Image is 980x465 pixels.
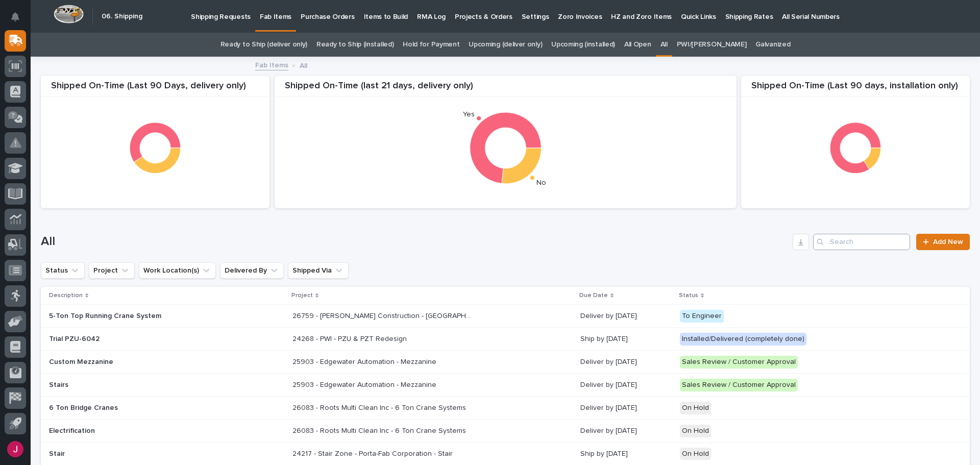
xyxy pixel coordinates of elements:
p: Deliver by [DATE] [580,358,672,366]
a: Add New [916,234,970,250]
a: Upcoming (installed) [551,33,615,57]
div: On Hold [680,402,711,414]
div: Shipped On-Time (last 21 days, delivery only) [275,81,737,97]
a: All [660,33,668,57]
h1: All [41,234,789,249]
button: Shipped Via [288,262,349,279]
p: 25903 - Edgewater Automation - Mezzanine [292,356,438,366]
p: 26759 - Robinson Construction - Warsaw Public Works Street Department 5T Bridge Crane [292,310,473,321]
p: All [300,59,307,70]
button: Project [89,262,135,279]
p: 6 Ton Bridge Cranes [49,404,228,412]
p: Stair [49,450,228,458]
p: Electrification [49,427,228,435]
a: Upcoming (deliver only) [469,33,542,57]
input: Search [813,234,910,250]
a: Galvanized [755,33,790,57]
p: Trial PZU-6042 [49,335,228,344]
a: PWI/[PERSON_NAME] [677,33,747,57]
a: Ready to Ship (deliver only) [220,33,307,57]
button: Work Location(s) [139,262,216,279]
p: Deliver by [DATE] [580,427,672,435]
p: Status [679,290,698,301]
p: Description [49,290,83,301]
tr: Electrification26083 - Roots Multi Clean Inc - 6 Ton Crane Systems26083 - Roots Multi Clean Inc -... [41,420,970,443]
a: All Open [624,33,651,57]
p: Deliver by [DATE] [580,312,672,321]
h2: 06. Shipping [102,12,142,21]
p: Deliver by [DATE] [580,381,672,389]
text: No [536,179,546,186]
div: On Hold [680,448,711,460]
button: Status [41,262,85,279]
tr: 6 Ton Bridge Cranes26083 - Roots Multi Clean Inc - 6 Ton Crane Systems26083 - Roots Multi Clean I... [41,397,970,420]
p: Deliver by [DATE] [580,404,672,412]
p: Custom Mezzanine [49,358,228,366]
p: 24217 - Stair Zone - Porta-Fab Corporation - Stair [292,448,455,458]
div: Sales Review / Customer Approval [680,379,798,391]
p: Due Date [579,290,608,301]
p: 26083 - Roots Multi Clean Inc - 6 Ton Crane Systems [292,402,468,412]
tr: 5-Ton Top Running Crane System26759 - [PERSON_NAME] Construction - [GEOGRAPHIC_DATA] Department 5... [41,305,970,328]
button: Delivered By [220,262,284,279]
button: Notifications [5,6,26,28]
p: 24268 - PWI - PZU & PZT Redesign [292,333,409,344]
p: Project [291,290,313,301]
div: Shipped On-Time (Last 90 Days, delivery only) [41,81,269,97]
tr: Custom Mezzanine25903 - Edgewater Automation - Mezzanine25903 - Edgewater Automation - Mezzanine ... [41,351,970,374]
p: Ship by [DATE] [580,335,672,344]
p: Stairs [49,381,228,389]
a: Hold for Payment [403,33,459,57]
tr: Trial PZU-604224268 - PWI - PZU & PZT Redesign24268 - PWI - PZU & PZT Redesign Ship by [DATE]Inst... [41,328,970,351]
div: Notifications [13,12,26,29]
span: Add New [933,238,963,246]
img: Workspace Logo [54,5,84,23]
div: Sales Review / Customer Approval [680,356,798,369]
a: Ready to Ship (installed) [316,33,394,57]
text: Yes [463,111,475,118]
div: Shipped On-Time (Last 90 days, installation only) [741,81,970,97]
p: Ship by [DATE] [580,450,672,458]
p: 25903 - Edgewater Automation - Mezzanine [292,379,438,389]
a: Fab Items [255,59,288,70]
tr: Stairs25903 - Edgewater Automation - Mezzanine25903 - Edgewater Automation - Mezzanine Deliver by... [41,374,970,397]
button: users-avatar [5,438,26,460]
p: 5-Ton Top Running Crane System [49,312,228,321]
div: Installed/Delivered (completely done) [680,333,806,346]
div: To Engineer [680,310,724,323]
p: 26083 - Roots Multi Clean Inc - 6 Ton Crane Systems [292,425,468,435]
div: On Hold [680,425,711,437]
